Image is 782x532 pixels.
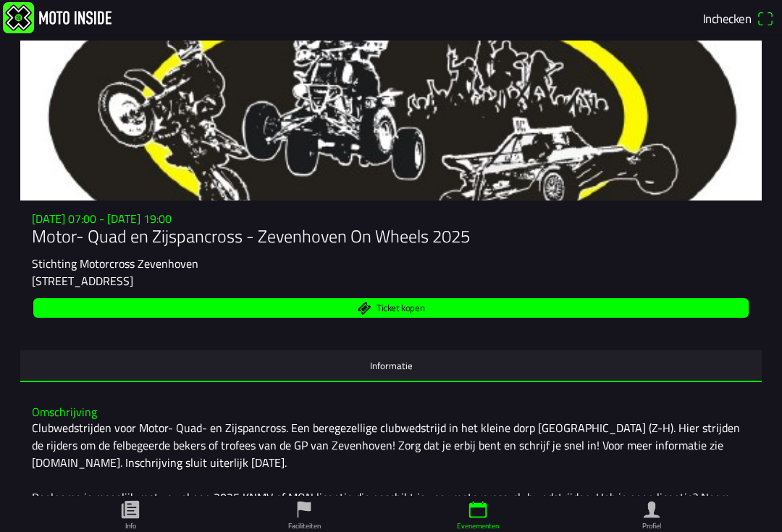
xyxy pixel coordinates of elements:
h1: Motor- Quad en Zijspancross - Zevenhoven On Wheels 2025 [32,226,750,247]
ion-text: [STREET_ADDRESS] [32,272,133,290]
ion-label: Informatie [370,358,413,373]
span: Inchecken [703,9,751,28]
ion-icon: flag [293,499,315,520]
ion-icon: person [641,499,663,520]
a: Incheckenqr scanner [698,6,779,30]
ion-icon: calendar [467,499,489,520]
ion-label: Evenementen [457,520,499,531]
h3: [DATE] 07:00 - [DATE] 19:00 [32,212,750,226]
ion-icon: paper [119,499,141,520]
ion-label: Faciliteiten [288,520,321,531]
ion-text: Stichting Motorcross Zevenhoven [32,255,198,272]
h3: Omschrijving [32,405,750,419]
span: Ticket kopen [377,304,424,313]
ion-label: Info [125,520,136,531]
ion-label: Profiel [642,520,661,531]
